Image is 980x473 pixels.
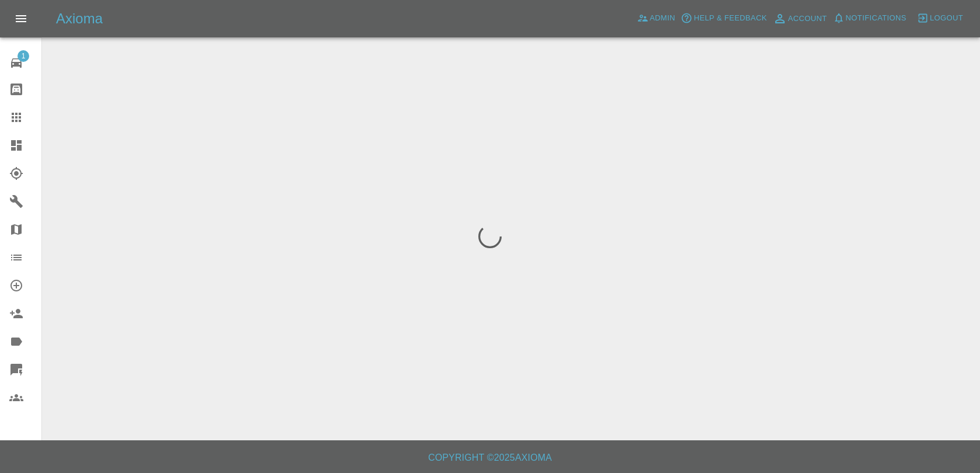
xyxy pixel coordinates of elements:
[770,9,830,28] a: Account
[914,9,966,27] button: Logout
[17,50,29,62] span: 1
[930,12,963,25] span: Logout
[650,12,675,25] span: Admin
[846,12,907,25] span: Notifications
[7,5,35,33] button: Open drawer
[694,12,766,25] span: Help & Feedback
[788,12,827,26] span: Account
[634,9,678,27] a: Admin
[678,9,769,27] button: Help & Feedback
[56,9,103,28] h5: Axioma
[9,450,971,466] h6: Copyright © 2025 Axioma
[830,9,909,27] button: Notifications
